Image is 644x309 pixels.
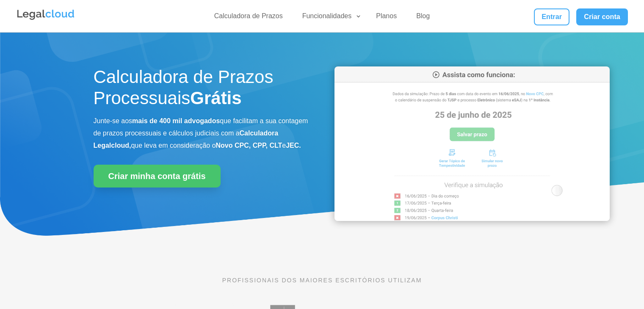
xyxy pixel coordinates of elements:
[411,12,435,24] a: Blog
[334,215,610,222] a: Calculadora de Prazos Processuais da Legalcloud
[297,12,362,24] a: Funcionalidades
[132,117,220,124] b: mais de 400 mil advogados
[190,88,241,108] strong: Grátis
[371,12,402,24] a: Planos
[576,8,628,25] a: Criar conta
[16,15,75,22] a: Logo da Legalcloud
[94,165,221,188] a: Criar minha conta grátis
[94,130,279,149] b: Calculadora Legalcloud,
[94,276,551,285] p: PROFISSIONAIS DOS MAIORES ESCRITÓRIOS UTILIZAM
[286,142,301,149] b: JEC.
[209,12,288,24] a: Calculadora de Prazos
[334,66,610,221] img: Calculadora de Prazos Processuais da Legalcloud
[16,8,75,21] img: Legalcloud Logo
[534,8,569,25] a: Entrar
[216,142,282,149] b: Novo CPC, CPP, CLT
[94,66,310,113] h1: Calculadora de Prazos Processuais
[94,115,310,152] p: Junte-se aos que facilitam a sua contagem de prazos processuais e cálculos judiciais com a que le...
